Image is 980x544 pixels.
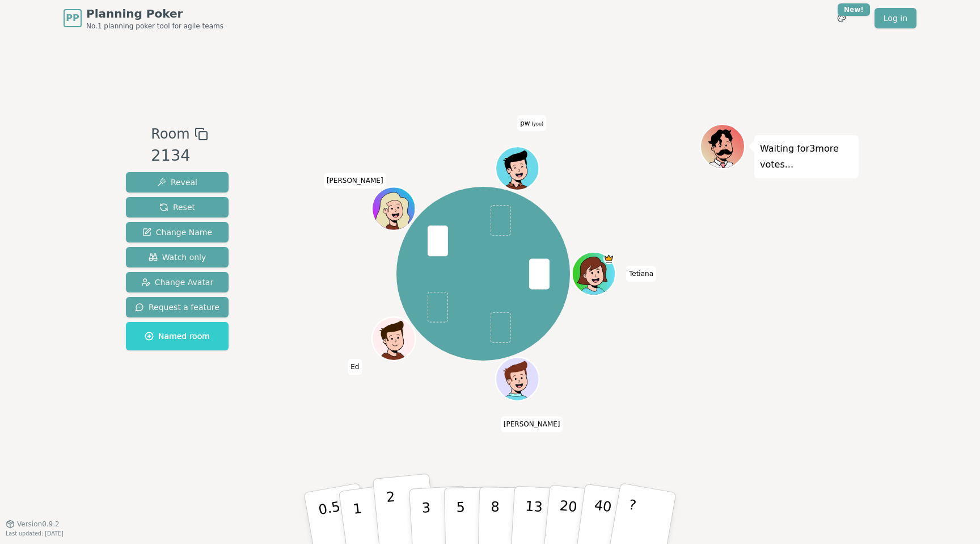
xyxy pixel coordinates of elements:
[501,416,563,432] span: Click to change your name
[875,8,916,28] a: Log in
[831,8,852,28] button: New!
[126,272,229,292] button: Change Avatar
[145,330,210,342] span: Named room
[126,197,229,217] button: Reset
[126,247,229,267] button: Watch only
[6,520,60,529] button: Version0.9.2
[517,115,546,131] span: Click to change your name
[159,202,195,213] span: Reset
[142,227,212,238] span: Change Name
[149,252,206,263] span: Watch only
[86,22,223,31] span: No.1 planning poker tool for agile teams
[626,266,656,282] span: Click to change your name
[17,520,60,529] span: Version 0.9.2
[86,6,223,22] span: Planning Poker
[760,141,853,173] p: Waiting for 3 more votes...
[157,177,197,188] span: Reveal
[838,3,870,16] div: New!
[126,322,229,350] button: Named room
[530,122,544,127] span: (you)
[126,297,229,317] button: Request a feature
[6,530,64,537] span: Last updated: [DATE]
[141,277,214,288] span: Change Avatar
[603,253,614,264] span: Tetiana is the host
[348,359,362,375] span: Click to change your name
[151,124,189,144] span: Room
[497,148,538,189] button: Click to change your avatar
[66,11,79,25] span: PP
[151,144,208,168] div: 2134
[126,172,229,193] button: Reveal
[135,302,219,313] span: Request a feature
[324,173,386,189] span: Click to change your name
[126,222,229,242] button: Change Name
[64,6,223,31] a: PPPlanning PokerNo.1 planning poker tool for agile teams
